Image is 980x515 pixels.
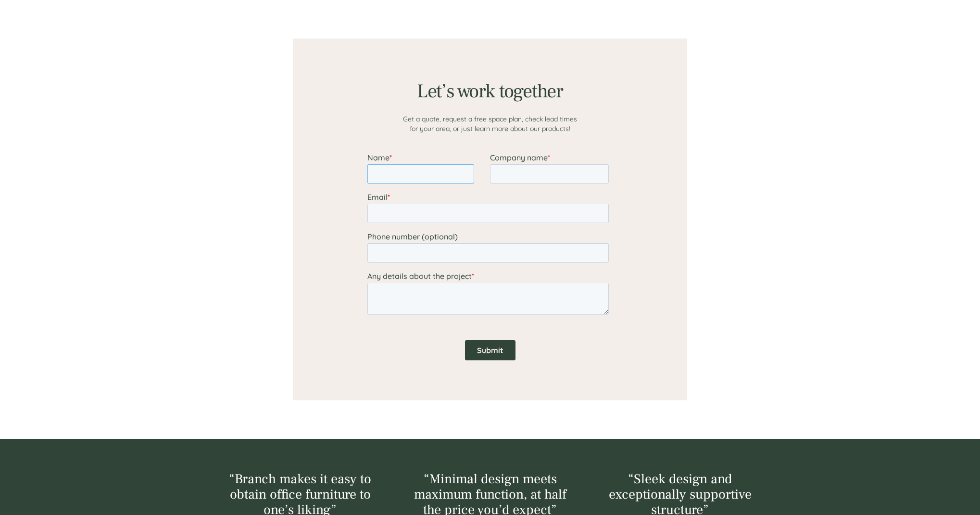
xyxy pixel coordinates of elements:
iframe: Form 0 [367,153,613,377]
span: Get a quote, request a free space plan, check lead times for your area, or just learn more about ... [403,115,577,133]
span: Let’s work together [417,79,563,104]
